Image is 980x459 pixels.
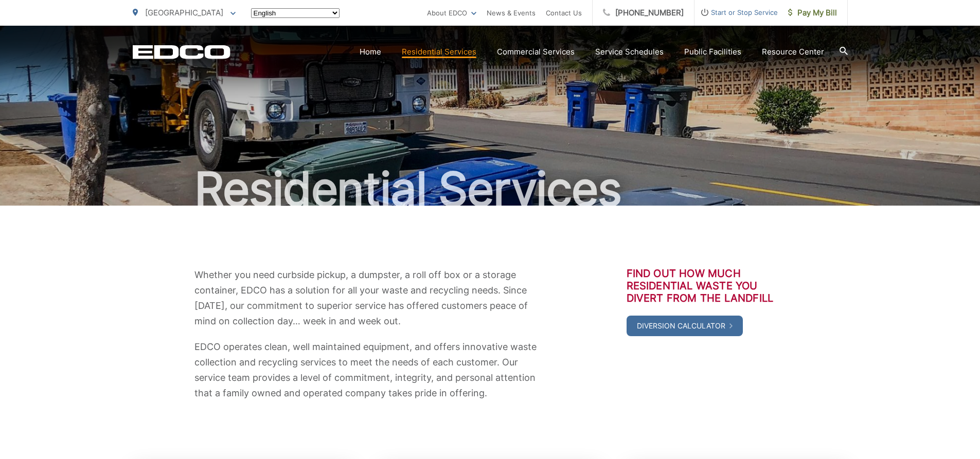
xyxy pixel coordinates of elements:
span: Pay My Bill [788,7,837,19]
p: Whether you need curbside pickup, a dumpster, a roll off box or a storage container, EDCO has a s... [194,267,539,329]
a: EDCD logo. Return to the homepage. [133,45,230,59]
h3: Find out how much residential waste you divert from the landfill [627,267,786,304]
a: Service Schedules [595,46,664,58]
a: News & Events [487,7,536,19]
h1: Residential Services [133,163,848,215]
p: EDCO operates clean, well maintained equipment, and offers innovative waste collection and recycl... [194,339,539,401]
a: Commercial Services [497,46,575,58]
a: Home [360,46,381,58]
a: Diversion Calculator [627,316,743,336]
a: Residential Services [402,46,476,58]
select: Select a language [251,8,340,18]
span: [GEOGRAPHIC_DATA] [145,8,223,17]
a: Contact Us [546,7,582,19]
a: Resource Center [762,46,824,58]
a: About EDCO [427,7,476,19]
a: Public Facilities [684,46,741,58]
